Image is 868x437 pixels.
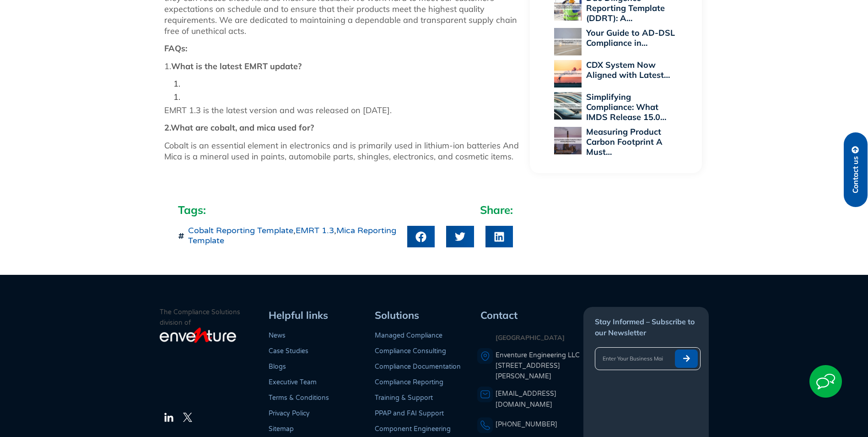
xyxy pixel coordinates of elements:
p: 1. [164,61,521,72]
img: Measuring Product Carbon Footprint A Must for Modern Manufacturing [554,127,582,154]
p: Cobalt is an essential element in electronics and is primarily used in lithium-ion batteries And ... [164,140,521,162]
h2: Share: [407,203,513,217]
a: Compliance Consulting [375,347,446,355]
a: Measuring Product Carbon Footprint A Must… [586,126,663,157]
img: A phone icon representing a telephone number [477,417,493,433]
a: News [269,332,286,339]
a: Executive Team [269,378,317,386]
img: Start Chat [809,365,842,398]
a: [EMAIL_ADDRESS][DOMAIN_NAME] [496,390,556,408]
img: Your Guide to AD-DSL Compliance in the Aerospace and Defense Industry [554,28,582,55]
span: Contact us [852,156,860,193]
strong: FAQs: [164,43,187,54]
span: Contact [480,309,518,322]
a: CDX System Now Aligned with Latest… [586,60,670,80]
img: A pin icon representing a location [477,348,493,364]
a: Compliance Reporting [375,378,443,386]
img: CDX System Now Aligned with Latest EU POPs Rules [554,60,582,87]
div: Share on twitter [446,226,474,247]
a: Terms & Conditions [269,394,329,402]
a: Component Engineering [375,425,451,433]
a: Mica Reporting Template [188,225,396,246]
img: The Twitter Logo [183,413,192,422]
div: Share on linkedin [485,226,513,247]
span: Stay Informed – Subscribe to our Newsletter [595,317,695,337]
a: Simplifying Compliance: What IMDS Release 15.0… [586,92,666,122]
img: enventure-light-logo_s [160,327,236,344]
span: Helpful links [269,309,328,322]
img: Simplifying Compliance: What IMDS Release 15.0 Means for PCF Reporting [554,92,582,120]
a: PPAP and FAI Support [375,410,444,417]
a: Blogs [269,363,286,371]
a: Privacy Policy [269,410,310,417]
a: Compliance Documentation [375,363,461,371]
a: Sitemap [269,425,294,433]
input: Enter Your Business Mail ID [595,350,671,368]
img: The LinkedIn Logo [163,412,174,423]
a: Managed Compliance [375,332,442,339]
a: Your Guide to AD-DSL Compliance in… [586,27,675,48]
strong: [GEOGRAPHIC_DATA] [496,333,565,342]
img: An envelope representing an email [477,387,493,403]
a: Contact us [844,132,868,207]
a: Case Studies [269,347,308,355]
a: EMRT 1.3 [296,225,334,235]
p: EMRT 1.3 is the latest version and was released on [DATE]. [164,105,521,116]
a: [PHONE_NUMBER] [496,421,557,428]
span: Solutions [375,309,419,322]
a: Cobalt Reporting Template [188,225,293,235]
div: Share on facebook [407,226,435,247]
span: , , [186,226,398,246]
a: Training & Support [375,394,433,402]
p: The Compliance Solutions division of [160,307,266,328]
strong: What is the latest EMRT update? [171,61,302,71]
a: Enventure Engineering LLC[STREET_ADDRESS][PERSON_NAME] [496,350,582,382]
strong: 2.What are cobalt, and mica used for? [164,122,314,133]
h2: Tags: [178,203,399,217]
